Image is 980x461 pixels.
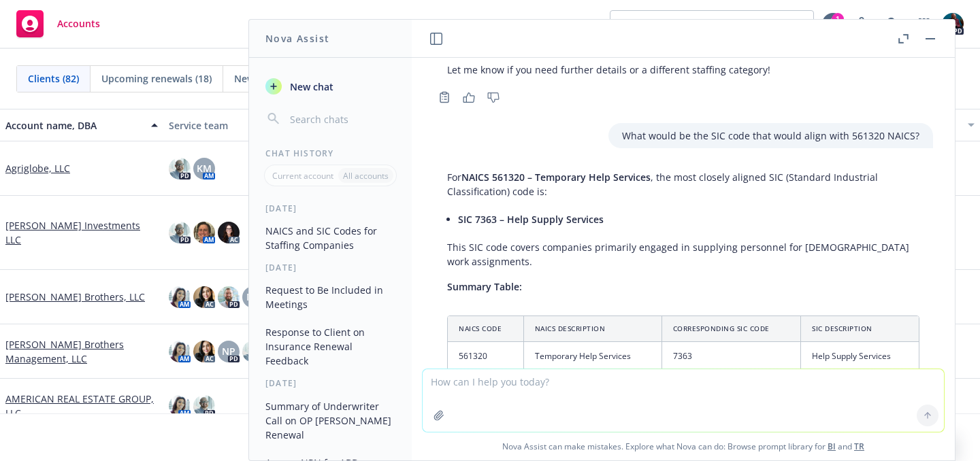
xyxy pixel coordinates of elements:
img: photo [169,286,191,308]
td: 7363 [661,342,800,371]
div: 1 [832,13,844,25]
div: [DATE] [249,203,412,214]
span: View accounts as producer... [621,17,752,31]
img: photo [193,286,215,308]
th: Corresponding SIC Code [661,316,800,342]
td: 561320 [448,342,523,371]
td: Help Supply Services [801,342,919,371]
a: Report a Bug [848,10,875,37]
span: Summary Table: [447,280,522,293]
a: [PERSON_NAME] Brothers, LLC [5,290,145,304]
p: All accounts [343,170,389,182]
span: NP [246,290,260,304]
span: New businesses (1) [234,71,322,86]
button: Request to Be Included in Meetings [260,279,401,315]
a: TR [854,441,864,452]
svg: Copy to clipboard [438,91,451,103]
button: Response to Client on Insurance Renewal Feedback [260,321,401,372]
input: Search chats [287,109,395,129]
img: photo [193,341,215,362]
span: NAICS 561320 – Temporary Help Services [461,171,651,184]
span: KM [197,161,212,175]
a: [PERSON_NAME] Investments LLC [5,218,158,247]
img: photo [169,222,191,243]
span: Upcoming renewals (18) [101,71,212,86]
div: [DATE] [249,262,412,273]
a: [PERSON_NAME] Brothers Management, LLC [5,337,158,366]
div: Chat History [249,148,412,159]
img: photo [218,286,240,308]
div: Service team [169,118,321,133]
p: What would be the SIC code that would align with 561320 NAICS? [622,129,919,143]
img: photo [169,395,191,417]
span: Clients (82) [28,71,79,86]
button: Summary of Underwriter Call on OP [PERSON_NAME] Renewal [260,395,401,446]
button: Thumbs down [483,88,504,107]
td: Temporary Help Services [523,342,661,371]
p: Let me know if you need further details or a different staffing category! [447,63,919,77]
img: photo [169,158,191,180]
a: BI [828,441,836,452]
a: Search [879,10,906,37]
a: Switch app [911,10,938,37]
img: photo [942,13,964,35]
p: This SIC code covers companies primarily engaged in supplying personnel for [DEMOGRAPHIC_DATA] wo... [447,240,919,269]
button: New chat [260,74,401,99]
a: Agriglobe, LLC [5,161,70,175]
a: AMERICAN REAL ESTATE GROUP, LLC [5,392,158,420]
img: photo [193,395,215,417]
th: NAICS Description [523,316,661,342]
span: Nova Assist can make mistakes. Explore what Nova can do: Browse prompt library for and [417,432,949,460]
span: Accounts [57,18,100,29]
img: photo [193,222,215,243]
th: NAICS Code [448,316,523,342]
a: Accounts [11,5,105,43]
p: For , the most closely aligned SIC (Standard Industrial Classification) code is: [447,170,919,199]
button: NAICS and SIC Codes for Staffing Companies [260,220,401,256]
img: photo [242,341,264,362]
img: photo [169,341,191,362]
div: [DATE] [249,377,412,389]
div: Account name, DBA [5,118,143,133]
h1: Nova Assist [265,31,329,46]
img: photo [218,222,240,243]
th: SIC Description [801,316,919,342]
p: Current account [272,170,333,182]
span: New chat [287,80,333,94]
span: NP [222,344,235,358]
button: Service team [163,109,327,141]
span: SIC 7363 – Help Supply Services [458,213,604,226]
button: View accounts as producer... [610,10,814,37]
